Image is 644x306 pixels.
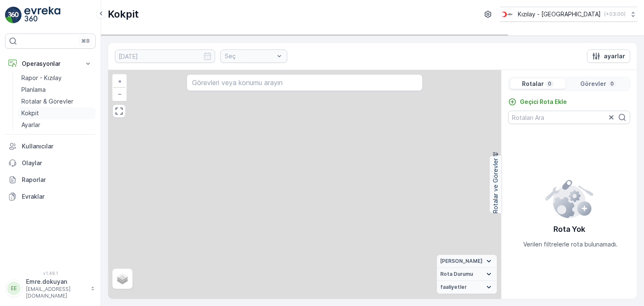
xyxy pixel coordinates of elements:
p: Rapor - Kızılay [21,74,62,82]
p: Rotalar ve Görevler [491,158,500,213]
a: Rapor - Kızılay [18,72,96,84]
p: ayarlar [604,52,625,60]
p: Raporlar [22,176,92,184]
img: k%C4%B1z%C4%B1lay_D5CCths_t1JZB0k.png [500,10,514,19]
span: + [118,78,122,85]
img: config error [545,178,594,218]
p: Rota Yok [553,223,585,235]
p: Olaylar [22,159,92,167]
a: Geçici Rota Ekle [508,98,567,106]
span: − [118,90,122,97]
a: Kokpit [18,107,96,119]
summary: Rota Durumu [437,268,497,281]
p: Operasyonlar [22,60,79,68]
a: Yakınlaştır [113,75,126,88]
p: Geçici Rota Ekle [520,98,567,106]
input: dd/mm/yyyy [115,49,215,63]
p: Emre.dokuyan [26,277,86,286]
a: Uzaklaştır [113,88,126,100]
a: Planlama [18,84,96,96]
summary: faaliyetler [437,281,497,294]
p: Planlama [21,86,46,94]
a: Olaylar [5,155,96,171]
p: ( +03:00 ) [604,11,626,18]
summary: [PERSON_NAME] [437,255,497,268]
a: Evraklar [5,188,96,205]
p: Kızılay - [GEOGRAPHIC_DATA] [518,10,601,18]
a: Layers [113,270,132,288]
a: Raporlar [5,171,96,188]
p: 0 [610,80,615,87]
p: Ayarlar [21,121,40,129]
p: Verilen filtrelerle rota bulunamadı. [523,240,618,249]
a: Ayarlar [18,119,96,131]
span: [PERSON_NAME] [440,258,483,265]
p: ⌘B [81,38,90,44]
p: Görevler [580,80,606,88]
button: Kızılay - [GEOGRAPHIC_DATA](+03:00) [500,7,637,22]
button: ayarlar [587,49,630,63]
a: Kullanıcılar [5,138,96,155]
img: logo [5,7,22,23]
img: logo_light-DOdMpM7g.png [24,7,60,23]
p: 0 [547,80,552,87]
button: EEEmre.dokuyan[EMAIL_ADDRESS][DOMAIN_NAME] [5,277,96,299]
p: Kokpit [21,109,39,117]
p: Kullanıcılar [22,142,92,150]
p: Rotalar & Görevler [21,97,73,106]
span: Rota Durumu [440,271,473,277]
input: Görevleri veya konumu arayın [187,74,422,91]
p: Rotalar [522,80,544,88]
p: [EMAIL_ADDRESS][DOMAIN_NAME] [26,286,86,299]
input: Rotaları Ara [508,111,630,124]
p: Evraklar [22,192,92,201]
div: EE [7,282,21,295]
span: v 1.48.1 [5,271,96,276]
span: faaliyetler [440,284,467,290]
p: Kokpit [108,8,139,21]
a: Rotalar & Görevler [18,96,96,107]
button: Operasyonlar [5,55,96,72]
